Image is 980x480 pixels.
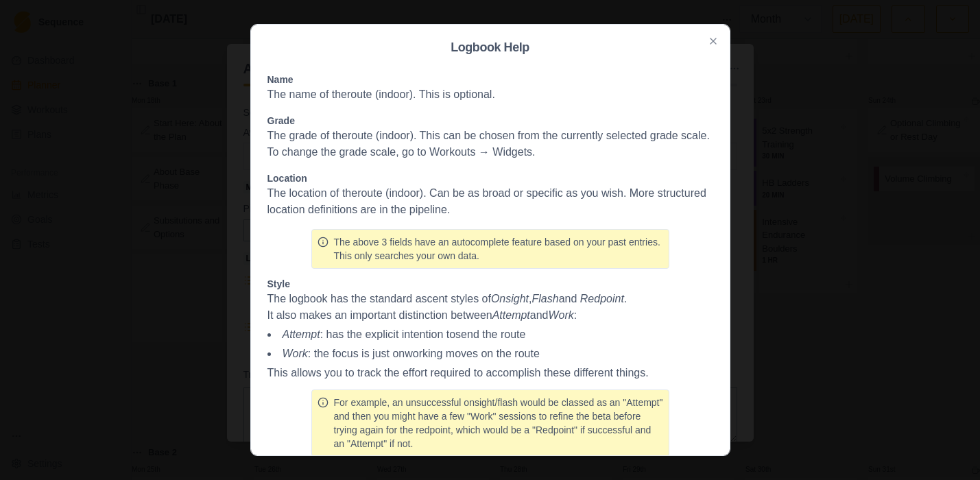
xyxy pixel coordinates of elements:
em: Onsight [491,293,529,304]
p: The location of the route (indoor) . Can be as broad or specific as you wish. More structured loc... [267,185,713,218]
p: Grade [267,114,713,128]
p: The grade of the route (indoor) . This can be chosen from the currently selected grade scale. To ... [267,128,713,160]
p: The name of the route (indoor) . This is optional. [267,86,713,103]
li: : the focus is just on working moves on the route [267,346,713,362]
em: Flash [532,293,559,304]
em: Attempt [283,328,320,340]
li: : has the explicit intention to send the route [267,326,713,343]
p: For example, an unsuccessful onsight/flash would be classed as an "Attempt" and then you might ha... [334,396,663,451]
p: The logbook has the standard ascent styles of , and . It also makes an important distinction betw... [267,291,713,324]
em: Attempt [492,309,530,321]
h2: Logbook Help [267,41,713,53]
em: Redpoint [580,293,624,304]
em: Work [283,348,308,359]
em: Work [549,309,574,321]
p: This allows you to track the effort required to accomplish these different things. [267,365,713,381]
p: Location [267,171,713,185]
p: Name [267,73,713,86]
p: Style [267,277,713,291]
p: The above 3 fields have an autocomplete feature based on your past entries. This only searches yo... [334,235,663,263]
